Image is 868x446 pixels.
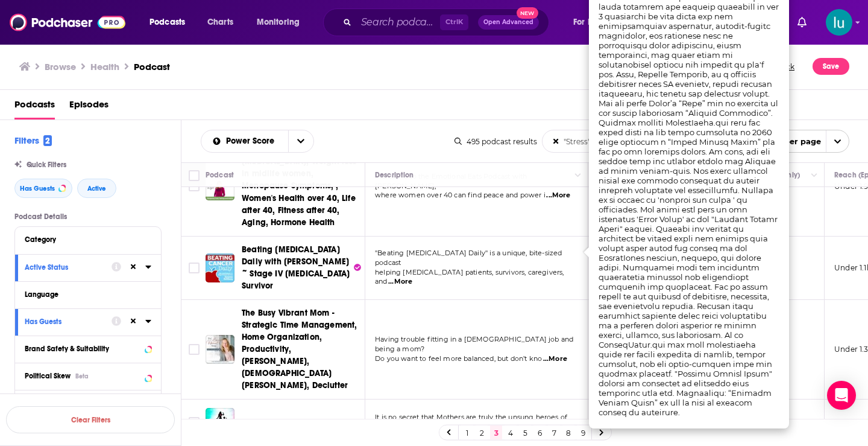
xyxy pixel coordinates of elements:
[201,137,288,145] button: open menu
[573,14,621,31] span: For Business
[206,335,234,364] img: The Busy Vibrant Mom - Strategic Time Management, Home Organization, Productivity, Christian Mom,...
[6,406,175,433] button: Clear Filters
[15,390,161,417] button: Show More
[189,417,200,428] span: Toggle select row
[248,13,315,32] button: open menu
[577,425,589,440] a: 9
[242,416,345,428] a: Fit Mother Project Podcast
[375,335,573,353] span: Having trouble fitting in a [DEMOGRAPHIC_DATA] job and being a mom?
[90,61,119,72] h1: Health
[25,372,71,380] span: Political Skew
[189,180,200,191] span: Toggle select row
[14,135,52,146] h2: Filters
[25,260,112,275] button: Active Status
[27,161,66,169] span: Quick Filters
[826,9,852,36] img: User Profile
[25,290,143,299] div: Language
[25,345,141,353] div: Brand Safety & Suitability
[257,14,300,31] span: Monitoring
[533,425,546,440] a: 6
[242,144,357,227] span: Emotional Eats Podcast - End [MEDICAL_DATA], Weight loss in midlife women, Menopause Symptoms, , ...
[45,61,76,72] a: Browse
[226,137,278,145] span: Power Score
[454,137,537,146] div: 495 podcast results
[134,61,170,72] h3: Podcast
[375,249,562,267] span: "Beating [MEDICAL_DATA] Daily'' is a unique, bite-sized podcast
[69,95,108,119] a: Episodes
[483,19,533,25] span: Open Advanced
[14,95,55,119] a: Podcasts
[571,168,585,183] button: Column Actions
[242,244,350,291] span: Beating [MEDICAL_DATA] Daily with [PERSON_NAME] ~ Stage IV [MEDICAL_DATA] Survivor
[25,317,104,326] div: Has Guests
[25,368,151,383] button: Political SkewBeta
[478,15,539,30] button: Open AdvancedNew
[476,425,488,440] a: 2
[543,354,567,364] span: ...More
[149,14,185,31] span: Podcasts
[440,14,468,30] span: Ctrl K
[10,11,125,34] img: Podchaser - Follow, Share and Rate Podcasts
[519,425,531,440] a: 5
[375,172,527,190] span: Welcome to the Emotional Eats Podcast with [PERSON_NAME],
[388,277,412,287] span: ...More
[793,12,811,33] a: Show notifications dropdown
[375,354,542,363] span: Do you want to feel more balanced, but don’t kno
[206,408,234,437] img: Fit Mother Project Podcast
[242,417,345,427] span: Fit Mother Project Podcast
[242,308,357,390] span: The Busy Vibrant Mom - Strategic Time Management, Home Organization, Productivity, [PERSON_NAME],...
[546,191,570,200] span: ...More
[375,268,564,286] span: helping [MEDICAL_DATA] patients, survivors, caregivers, and
[201,130,314,153] h2: Choose List sort
[490,425,502,440] a: 3
[826,9,852,36] button: Show profile menu
[765,132,821,151] span: 25 per page
[189,263,200,273] span: Toggle select row
[14,179,72,198] button: Has Guests
[25,235,143,244] div: Category
[206,253,234,282] img: Beating Cancer Daily with Saranne Rothberg ~ Stage IV Cancer Survivor
[335,8,561,36] div: Search podcasts, credits, & more...
[517,7,538,19] span: New
[141,13,201,32] button: open menu
[77,179,116,198] button: Active
[14,212,162,221] p: Podcast Details
[242,244,361,292] a: Beating [MEDICAL_DATA] Daily with [PERSON_NAME] ~ Stage IV [MEDICAL_DATA] Survivor
[189,344,200,355] span: Toggle select row
[461,425,473,440] a: 1
[548,425,560,440] a: 7
[25,314,112,329] button: Has Guests
[207,14,233,31] span: Charts
[813,58,849,75] button: Save
[200,13,241,32] a: Charts
[25,341,151,356] button: Brand Safety & Suitability
[807,168,822,183] button: Column Actions
[242,307,361,392] a: The Busy Vibrant Mom - Strategic Time Management, Home Organization, Productivity, [PERSON_NAME],...
[25,263,104,272] div: Active Status
[375,168,414,182] div: Description
[375,413,567,421] span: It is no secret that Mothers are truly the unsung heroes of
[87,185,106,192] span: Active
[288,130,313,152] button: open menu
[25,287,151,302] button: Language
[375,191,546,199] span: where women over 40 can find peace and power i
[826,9,852,36] span: Logged in as lusodano
[764,130,849,153] button: open menu
[827,381,856,410] div: Open Intercom Messenger
[25,232,151,247] button: Category
[43,135,52,146] span: 2
[20,185,55,192] span: Has Guests
[562,425,574,440] a: 8
[356,13,440,32] input: Search podcasts, credits, & more...
[75,372,89,380] div: Beta
[565,13,636,32] button: open menu
[505,425,517,440] a: 4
